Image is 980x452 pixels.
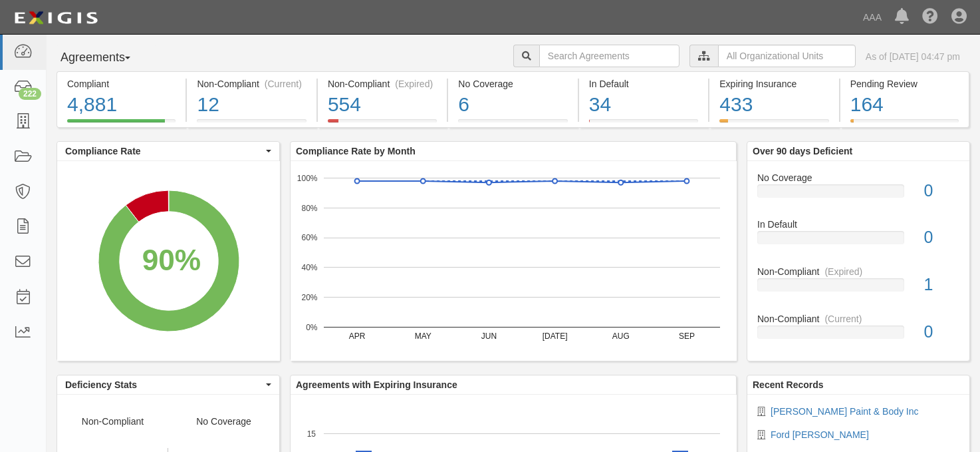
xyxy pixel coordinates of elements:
[458,77,567,91] div: No Coverage
[856,4,888,31] a: AAA
[296,379,457,390] b: Agreements with Expiring Insurance
[719,91,828,119] div: 433
[349,332,366,341] text: APR
[850,77,959,91] div: Pending Review
[679,332,695,341] text: SEP
[612,332,630,341] text: AUG
[297,173,318,182] text: 100%
[301,293,317,302] text: 20%
[719,77,828,91] div: Expiring Insurance
[850,91,959,119] div: 164
[824,312,862,326] div: (Current)
[265,77,302,91] div: (Current)
[318,119,447,130] a: Non-Compliant(Expired)554
[296,146,416,156] b: Compliance Rate by Month
[747,218,969,231] div: In Default
[395,77,433,91] div: (Expired)
[914,226,970,250] div: 0
[458,91,567,119] div: 6
[579,119,708,130] a: In Default34
[187,119,316,130] a: Non-Compliant(Current)12
[448,119,577,130] a: No Coverage6
[291,161,737,361] svg: A chart.
[543,332,568,341] text: [DATE]
[301,233,317,242] text: 60%
[301,203,317,212] text: 80%
[57,119,185,130] a: Compliant4,881
[67,91,176,119] div: 4,881
[771,429,869,440] a: Ford [PERSON_NAME]
[757,171,959,218] a: No Coverage0
[747,265,969,278] div: Non-Compliant
[914,320,970,344] div: 0
[824,265,862,278] div: (Expired)
[142,239,201,281] div: 90%
[301,263,317,272] text: 40%
[57,161,280,361] svg: A chart.
[481,332,497,341] text: JUN
[840,119,969,130] a: Pending Review164
[747,312,969,326] div: Non-Compliant
[328,77,437,91] div: Non-Compliant (Expired)
[65,378,263,391] span: Deficiency Stats
[57,45,156,71] button: Agreements
[753,146,852,156] b: Over 90 days Deficient
[539,45,679,67] input: Search Agreements
[10,6,102,30] img: logo-5460c22ac91f19d4615b14bd174203de0afe785f0fc80cf4dbbc73dc1793850b.png
[67,77,176,91] div: Compliant
[866,50,960,63] div: As of [DATE] 04:47 pm
[914,273,970,297] div: 1
[747,171,969,184] div: No Coverage
[57,375,279,394] button: Deficiency Stats
[197,77,306,91] div: Non-Compliant (Current)
[757,218,959,265] a: In Default0
[65,144,263,158] span: Compliance Rate
[306,322,318,332] text: 0%
[197,91,306,119] div: 12
[415,332,431,341] text: MAY
[307,429,316,438] text: 15
[57,142,279,160] button: Compliance Rate
[718,45,856,67] input: All Organizational Units
[589,91,698,119] div: 34
[757,265,959,312] a: Non-Compliant(Expired)1
[922,9,938,25] i: Help Center - Complianz
[914,179,970,203] div: 0
[753,379,824,390] b: Recent Records
[757,312,959,349] a: Non-Compliant(Current)0
[19,88,41,100] div: 222
[771,406,919,417] a: [PERSON_NAME] Paint & Body Inc
[328,91,437,119] div: 554
[709,119,838,130] a: Expiring Insurance433
[589,77,698,91] div: In Default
